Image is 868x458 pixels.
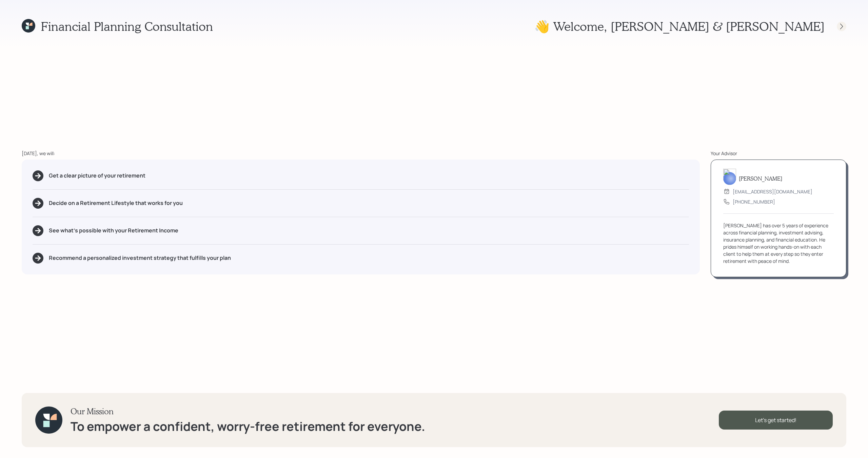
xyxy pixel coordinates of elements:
h5: Get a clear picture of your retirement [49,172,145,179]
div: [DATE], we will: [22,150,700,157]
h5: [PERSON_NAME] [739,175,782,182]
img: michael-russo-headshot.png [723,169,736,185]
h1: Financial Planning Consultation [41,19,213,34]
div: [PHONE_NUMBER] [733,198,775,205]
div: Your Advisor [711,150,846,157]
h5: Decide on a Retirement Lifestyle that works for you [49,200,183,206]
div: [EMAIL_ADDRESS][DOMAIN_NAME] [733,188,812,195]
h1: To empower a confident, worry-free retirement for everyone. [71,419,425,434]
h5: Recommend a personalized investment strategy that fulfills your plan [49,255,231,261]
h3: Our Mission [71,407,425,416]
h5: See what's possible with your Retirement Income [49,227,178,234]
h1: 👋 Welcome , [PERSON_NAME] & [PERSON_NAME] [534,19,825,34]
div: Let's get started! [719,411,833,430]
div: [PERSON_NAME] has over 5 years of experience across financial planning, investment advising, insu... [723,222,834,265]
